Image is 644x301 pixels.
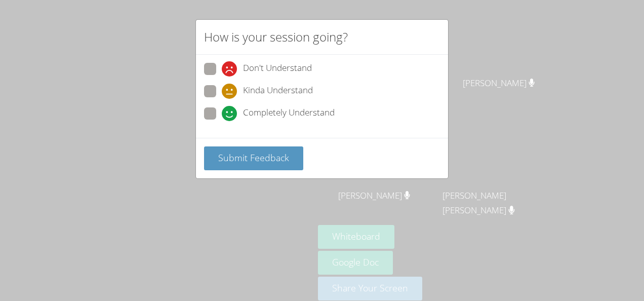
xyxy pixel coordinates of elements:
[204,146,303,170] button: Submit Feedback
[243,61,312,77] span: Don't Understand
[243,106,335,121] span: Completely Understand
[204,28,348,46] h2: How is your session going?
[243,84,313,99] span: Kinda Understand
[218,152,289,164] span: Submit Feedback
